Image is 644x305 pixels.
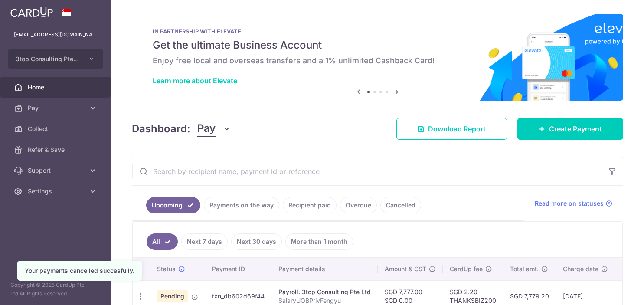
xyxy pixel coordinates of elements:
h6: Enjoy free local and overseas transfers and a 1% unlimited Cashback Card! [153,56,602,66]
p: IN PARTNERSHIP WITH ELEVATE [153,28,602,35]
p: [EMAIL_ADDRESS][DOMAIN_NAME] [14,30,97,39]
a: Next 7 days [181,233,228,250]
span: 3top Consulting Pte Ltd [16,55,80,63]
span: Read more on statuses [535,199,604,208]
a: Learn more about Elevate [153,76,237,85]
span: Create Payment [549,124,602,134]
a: Next 30 days [231,233,282,250]
span: Download Report [428,124,486,134]
th: Payment details [271,258,378,280]
th: Payment ID [205,258,271,280]
a: All [147,233,178,250]
button: 3top Consulting Pte Ltd [8,49,103,69]
span: Status [157,265,176,273]
span: CardUp fee [450,265,483,273]
h5: Get the ultimate Business Account [153,38,602,52]
a: Upcoming [146,197,200,213]
a: Recipient paid [283,197,337,213]
button: Pay [197,121,231,137]
span: Pay [197,121,216,137]
span: Amount & GST [385,265,426,273]
a: Payments on the way [204,197,279,213]
a: Download Report [396,118,507,140]
span: Refer & Save [28,145,85,154]
a: Create Payment [517,118,623,140]
div: Payroll. 3top Consulting Pte Ltd [278,288,371,296]
a: Cancelled [380,197,421,213]
img: CardUp [10,7,53,17]
span: Support [28,166,85,175]
span: Collect [28,125,85,133]
span: Pay [28,104,85,112]
span: Charge date [563,265,598,273]
span: Total amt. [510,265,539,273]
img: Renovation banner [132,14,623,101]
div: Your payments cancelled succesfully. [25,266,134,275]
h4: Dashboard: [132,121,190,137]
span: Pending [157,290,188,302]
input: Search by recipient name, payment id or reference [132,157,602,185]
span: Home [28,83,85,92]
a: Read more on statuses [535,199,612,208]
p: SalaryUOBPrivFengyu [278,296,371,305]
a: Overdue [340,197,377,213]
span: Settings [28,187,85,196]
a: More than 1 month [285,233,353,250]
